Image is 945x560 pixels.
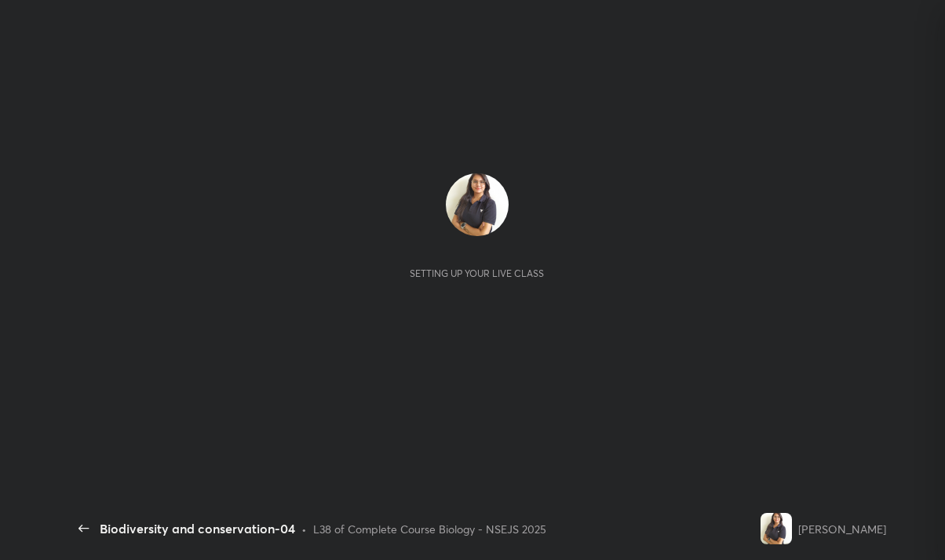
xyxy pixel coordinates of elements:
[761,513,792,544] img: f4adf025211145d9951d015d8606b9d0.jpg
[301,521,307,537] div: •
[798,521,886,537] div: [PERSON_NAME]
[446,173,509,236] img: f4adf025211145d9951d015d8606b9d0.jpg
[100,519,295,538] div: Biodiversity and conservation-04
[313,521,546,537] div: L38 of Complete Course Biology - NSEJS 2025
[410,267,544,279] div: Setting up your live class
